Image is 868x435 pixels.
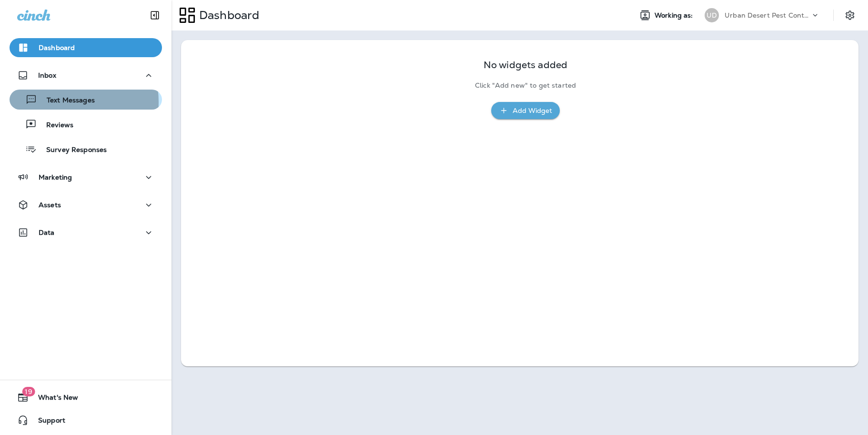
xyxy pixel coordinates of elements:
p: Reviews [37,121,73,130]
button: Dashboard [10,38,162,57]
button: Text Messages [10,90,162,110]
p: Inbox [38,71,56,79]
span: Support [29,416,65,428]
span: Working as: [655,11,695,20]
button: Collapse Sidebar [141,6,168,25]
span: 19 [22,387,35,396]
p: Marketing [39,173,72,181]
p: Dashboard [195,8,259,22]
button: 19What's New [10,388,162,407]
button: Marketing [10,168,162,187]
button: Add Widget [491,102,560,120]
p: Dashboard [39,44,75,51]
span: What's New [29,394,78,405]
button: Inbox [10,66,162,85]
button: Assets [10,195,162,214]
p: Survey Responses [37,146,107,155]
button: Survey Responses [10,139,162,159]
p: Assets [39,201,61,209]
div: UD [705,8,719,22]
p: Data [39,229,55,236]
button: Support [10,411,162,430]
button: Settings [841,7,858,24]
button: Reviews [10,114,162,134]
div: Add Widget [513,105,552,117]
p: Text Messages [37,96,95,105]
p: Click "Add new" to get started [475,81,576,90]
button: Data [10,223,162,242]
p: No widgets added [484,61,567,69]
p: Urban Desert Pest Control [725,11,810,19]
